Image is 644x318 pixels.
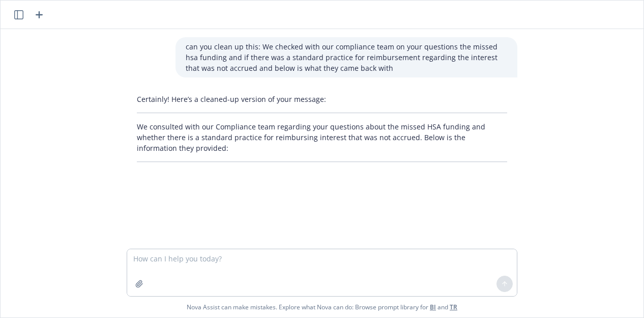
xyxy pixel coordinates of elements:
[186,41,507,73] p: can you clean up this: We checked with our compliance team on your questions the missed hsa fundi...
[450,303,457,311] a: TR
[137,94,507,104] p: Certainly! Here’s a cleaned-up version of your message:
[137,121,507,153] p: We consulted with our Compliance team regarding your questions about the missed HSA funding and w...
[430,303,436,311] a: BI
[5,297,639,317] span: Nova Assist can make mistakes. Explore what Nova can do: Browse prompt library for and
